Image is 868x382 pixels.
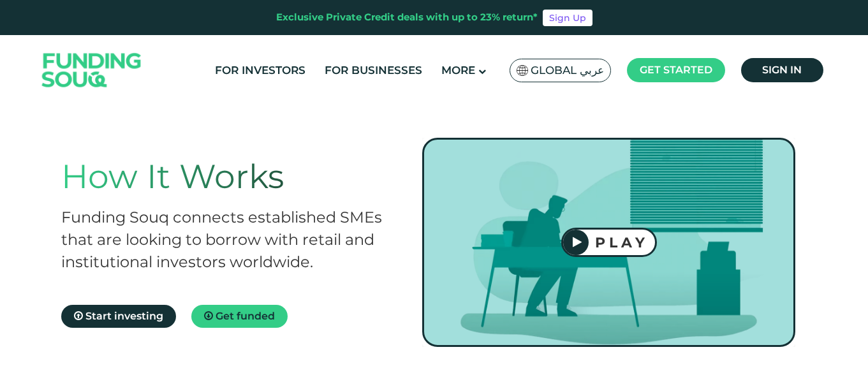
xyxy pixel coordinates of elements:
img: Logo [29,38,154,103]
a: For Investors [212,60,309,81]
span: More [441,64,475,77]
div: Exclusive Private Credit deals with up to 23% return* [276,10,538,25]
a: Get funded [191,305,288,328]
span: Get funded [216,310,275,322]
h1: How It Works [61,157,397,196]
h2: Funding Souq connects established SMEs that are looking to borrow with retail and institutional i... [61,206,397,273]
button: PLAY [561,228,657,257]
a: For Businesses [321,60,425,81]
span: Sign in [762,64,802,76]
span: Start investing [85,310,163,322]
div: PLAY [589,234,655,251]
img: SA Flag [517,65,528,76]
a: Start investing [61,305,176,328]
a: Sign Up [543,10,592,26]
a: Sign in [741,58,823,82]
span: Global عربي [531,63,604,78]
span: Get started [640,64,712,76]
